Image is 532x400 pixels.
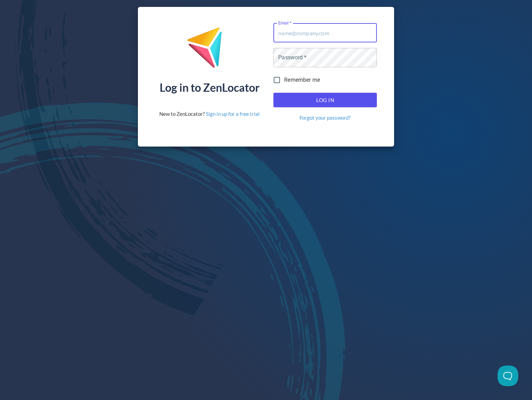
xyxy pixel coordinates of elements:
div: Log in to ZenLocator [160,82,260,93]
a: Forgot your password? [300,114,351,121]
a: Sign in up for a free trial [206,111,260,117]
input: name@company.com [273,23,377,42]
img: ZenLocator [187,27,233,73]
span: Log In [281,96,369,104]
span: Remember me [284,76,320,84]
button: Log In [273,93,377,107]
iframe: Toggle Customer Support [498,366,518,386]
div: New to ZenLocator? [159,110,260,118]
